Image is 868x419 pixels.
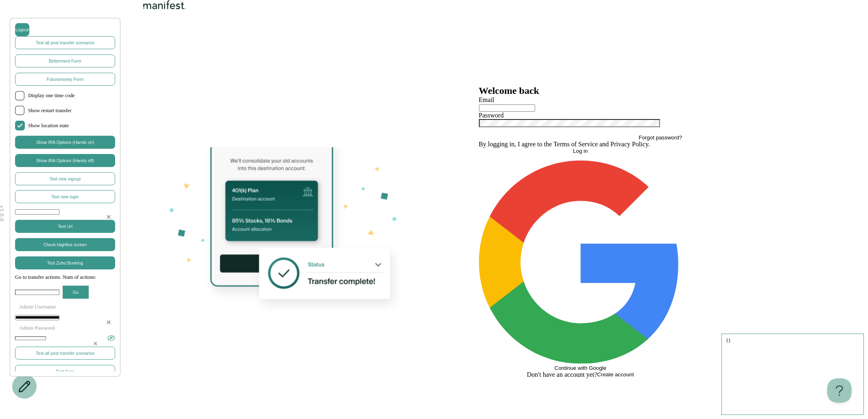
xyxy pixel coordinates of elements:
p: Admin Username [15,304,115,310]
iframe: Toggle Customer Support [827,378,852,403]
pre: {} [722,334,864,415]
button: Check Highfive screen [15,238,115,251]
label: Email [479,96,494,103]
h2: Welcome back [479,85,682,96]
span: Log in [573,148,588,154]
button: Log in [479,148,682,154]
li: Display one time code [15,91,115,101]
span: Continue with Google [555,365,606,371]
label: Password [479,112,504,119]
button: Test new login [15,190,115,203]
li: Show restart transfer [15,106,115,115]
button: Create account [597,371,634,378]
button: Test Cors [15,365,115,378]
a: Terms of Service [553,141,598,148]
button: Go [63,286,89,299]
span: Display one time code [28,93,115,99]
span: Show location state [28,123,115,129]
button: Forgot password? [639,135,682,141]
button: Test new signup [15,172,115,185]
a: Privacy Policy [610,141,648,148]
p: Admin Password [15,325,115,331]
button: Betterment Form [15,54,115,67]
span: Don't have an account yet? [527,371,597,378]
button: Continue with Google [479,161,682,371]
span: Go to transfer actions. Num of actions: [15,274,115,280]
span: Show restart transfer [28,108,115,114]
button: Futuremoney Form [15,73,115,86]
button: Show IRA Options (Hands off) [15,154,115,167]
button: Test Url [15,220,115,233]
button: Show IRA Options (Hands on) [15,136,115,149]
button: Test Zoho Booking [15,256,115,269]
button: Test all post transfer scenarios [15,36,115,49]
li: Show location state [15,121,115,130]
button: Test all post transfer scenarios [15,347,115,360]
p: By logging in, I agree to the and . [479,141,682,148]
button: Logout [15,23,29,36]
